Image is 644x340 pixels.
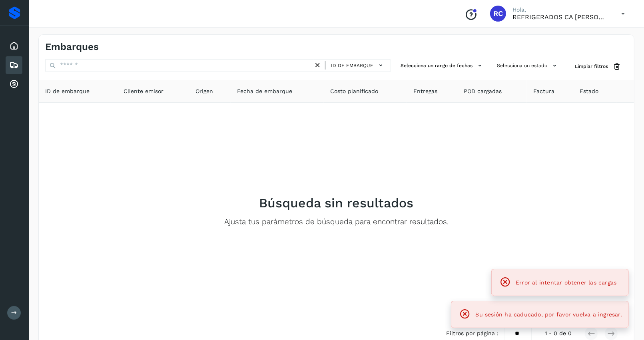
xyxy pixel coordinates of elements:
span: Fecha de embarque [237,87,292,95]
p: Hola, [512,6,608,13]
div: Inicio [6,37,22,55]
p: Ajusta tus parámetros de búsqueda para encontrar resultados. [224,217,449,227]
h4: Embarques [45,41,99,53]
div: Embarques [6,56,22,74]
span: POD cargadas [464,87,502,95]
button: ID de embarque [329,60,387,71]
button: Selecciona un rango de fechas [397,59,487,72]
span: Estado [580,87,598,95]
span: 1 - 0 de 0 [545,329,572,338]
span: Factura [533,87,554,95]
span: Filtros por página : [446,329,498,338]
span: Entregas [413,87,437,95]
span: Error al intentar obtener las cargas [516,279,616,286]
span: Origen [195,87,213,95]
span: Costo planificado [330,87,378,95]
button: Selecciona un estado [494,59,562,72]
span: Su sesión ha caducado, por favor vuelva a ingresar. [476,311,622,318]
div: Cuentas por cobrar [6,76,22,93]
h2: Búsqueda sin resultados [259,195,414,211]
span: Cliente emisor [124,87,163,95]
span: Limpiar filtros [575,63,608,70]
p: REFRIGERADOS CA DOMINGUEZ [512,13,608,21]
button: Limpiar filtros [568,59,628,74]
span: ID de embarque [45,87,90,95]
span: ID de embarque [331,62,373,69]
